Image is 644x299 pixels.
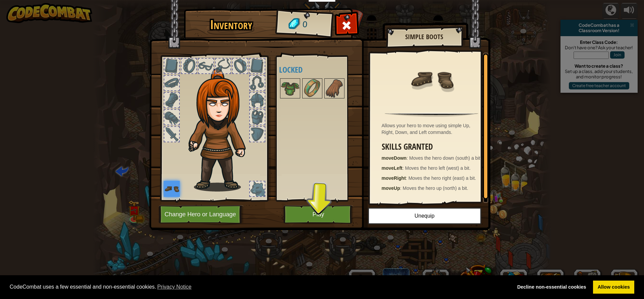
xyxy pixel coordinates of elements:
a: deny cookies [513,281,591,294]
strong: moveRight [382,175,406,181]
span: : [406,175,409,181]
strong: moveUp [382,185,400,191]
button: Change Hero or Language [159,205,244,224]
span: Moves the hero right (east) a bit. [409,175,476,181]
img: portrait.png [303,79,322,98]
span: 0 [302,18,308,31]
button: Unequip [368,208,481,224]
button: Play [283,205,354,224]
a: learn more about cookies [156,282,193,292]
h1: Inventory [189,18,274,32]
img: portrait.png [410,58,453,101]
img: portrait.png [281,79,300,98]
img: hair_f2.png [185,68,258,192]
img: portrait.png [325,79,344,98]
span: Moves the hero left (west) a bit. [405,165,471,171]
strong: moveLeft [382,165,402,171]
span: Moves the hero down (south) a bit. [409,155,482,161]
span: CodeCombat uses a few essential and non-essential cookies. [10,282,507,292]
img: portrait.png [164,181,180,197]
strong: moveDown [382,155,407,161]
a: allow cookies [593,281,634,294]
img: hr.png [385,113,478,117]
h3: Skills Granted [382,142,485,151]
h2: Simple Boots [393,33,456,41]
div: Allows your hero to move using simple Up, Right, Down, and Left commands. [382,122,485,136]
span: Moves the hero up (north) a bit. [403,185,468,191]
span: : [400,185,403,191]
span: : [402,165,405,171]
span: : [407,155,409,161]
h4: Locked [279,65,363,74]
